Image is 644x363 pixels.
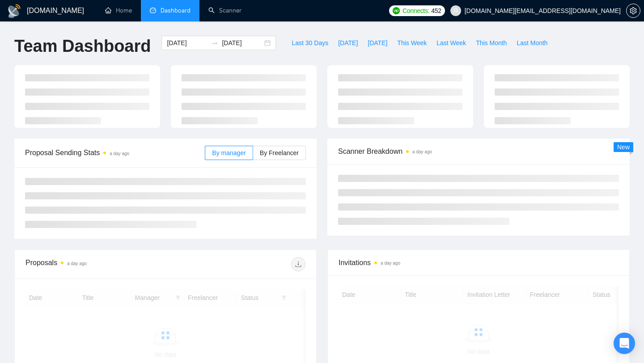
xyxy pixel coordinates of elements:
[211,39,218,46] span: swap-right
[431,6,441,16] span: 452
[617,144,630,151] span: New
[381,261,400,266] time: a day ago
[161,7,191,14] span: Dashboard
[476,38,507,48] span: This Month
[167,38,208,48] input: Start date
[363,36,392,50] button: [DATE]
[14,36,151,57] h1: Team Dashboard
[517,38,547,48] span: Last Month
[212,149,246,156] span: By manager
[292,38,328,48] span: Last 30 Days
[627,7,640,14] span: setting
[105,7,132,14] a: homeHome
[626,4,640,18] button: setting
[436,38,466,48] span: Last Week
[110,151,129,156] time: a day ago
[626,7,640,14] a: setting
[392,36,432,50] button: This Week
[471,36,512,50] button: This Month
[67,261,87,266] time: a day ago
[512,36,552,50] button: Last Month
[368,38,387,48] span: [DATE]
[211,39,218,46] span: to
[333,36,363,50] button: [DATE]
[208,7,241,14] a: searchScanner
[432,36,471,50] button: Last Week
[222,38,263,48] input: End date
[25,257,165,271] div: Proposals
[393,7,400,14] img: upwork-logo.png
[412,149,432,154] time: a day ago
[150,7,156,13] span: dashboard
[402,6,429,16] span: Connects:
[25,147,205,158] span: Proposal Sending Stats
[338,38,358,48] span: [DATE]
[287,36,333,50] button: Last 30 Days
[338,146,619,157] span: Scanner Breakdown
[453,8,459,14] span: user
[7,4,21,18] img: logo
[397,38,427,48] span: This Week
[260,149,299,156] span: By Freelancer
[339,257,619,268] span: Invitations
[614,333,635,354] div: Open Intercom Messenger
